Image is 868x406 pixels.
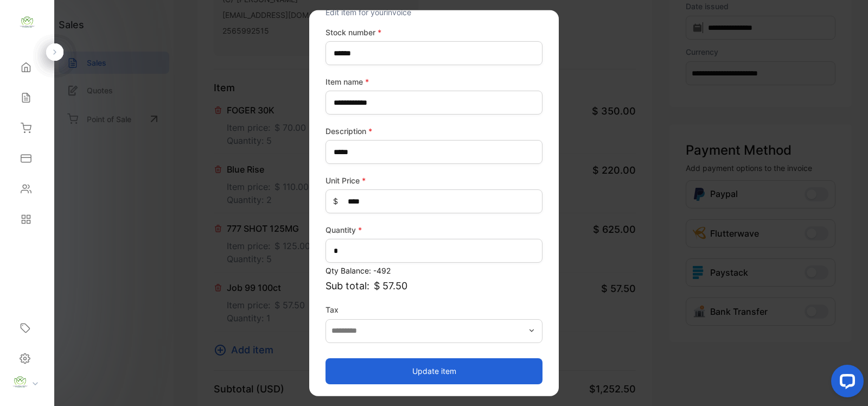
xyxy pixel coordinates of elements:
[325,304,542,315] label: Tax
[325,27,542,38] label: Stock number
[12,374,28,390] img: profile
[325,8,411,17] span: Edit item for your invoice
[325,125,542,137] label: Description
[325,358,542,384] button: Update item
[325,175,542,186] label: Unit Price
[325,224,542,236] label: Quantity
[325,265,542,276] p: Qty Balance: -492
[19,14,35,30] img: logo
[333,195,338,207] span: $
[374,278,407,293] span: $ 57.50
[822,360,868,406] iframe: LiveChat chat widget
[325,76,542,87] label: Item name
[325,278,542,293] p: Sub total:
